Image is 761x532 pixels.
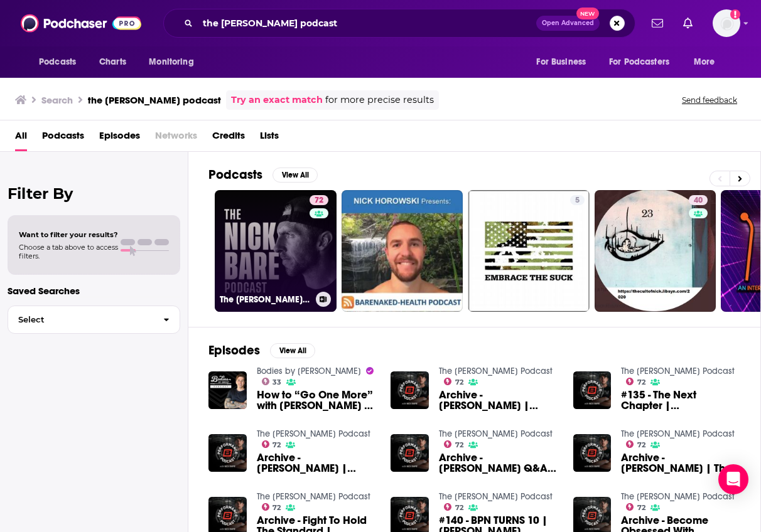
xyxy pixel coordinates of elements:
span: 72 [637,505,645,511]
a: 72 [626,440,645,448]
span: Open Advanced [542,20,594,26]
a: Archive - Nick Bare Q&A | STAND FOR SOMETHING [439,452,558,474]
span: for more precise results [325,93,434,107]
a: Podcasts [42,125,84,151]
a: 72 [262,503,281,511]
a: The Nick Bare Podcast [257,491,370,502]
span: How to “Go One More” with [PERSON_NAME] | BBB Podcast #39 [257,390,376,411]
a: 5 [468,190,590,312]
span: 72 [273,505,281,511]
span: For Podcasters [609,53,669,71]
span: 33 [273,380,281,385]
h2: Episodes [208,343,260,358]
button: Send feedback [678,95,741,105]
img: How to “Go One More” with Nick Bare | BBB Podcast #39 [208,371,247,410]
p: Saved Searches [8,285,180,297]
span: 72 [315,194,323,207]
a: The Nick Bare Podcast [439,428,553,439]
span: Choose a tab above to access filters. [19,243,118,260]
span: Networks [155,125,197,151]
a: Archive - Nick Bare | The Power of Commitment [621,452,740,474]
a: 33 [262,378,282,385]
button: Select [8,306,180,334]
a: Episodes [99,125,140,151]
span: More [694,53,715,71]
span: 72 [455,442,463,448]
button: View All [273,168,318,183]
a: 72The [PERSON_NAME] Podcast [215,190,337,312]
span: 72 [637,380,645,385]
a: The Nick Bare Podcast [257,428,370,439]
a: Charts [91,50,134,74]
span: Archive - [PERSON_NAME] | The Power of Commitment [621,452,740,474]
a: PodcastsView All [208,167,318,183]
span: New [576,8,599,19]
a: How to “Go One More” with Nick Bare | BBB Podcast #39 [257,390,376,411]
input: Search podcasts, credits, & more... [198,13,536,33]
a: The Nick Bare Podcast [621,366,735,376]
a: 72 [444,440,463,448]
a: The Nick Bare Podcast [621,491,735,502]
svg: Add a profile image [730,9,740,19]
span: Archive - [PERSON_NAME] | Choose Your Hard [439,390,558,411]
span: 72 [455,505,463,511]
span: Archive - [PERSON_NAME] | Without Consistency, All Else Fails [257,452,376,474]
a: 40 [689,195,708,205]
a: All [15,125,27,151]
a: 72 [310,195,328,205]
span: 72 [455,380,463,385]
span: Want to filter your results? [19,230,118,239]
a: The Nick Bare Podcast [439,491,553,502]
span: 5 [575,194,580,207]
img: Podchaser - Follow, Share and Rate Podcasts [21,11,141,35]
img: Archive - Nick Bare | The Power of Commitment [573,434,612,472]
img: Archive - Nick Bare | Choose Your Hard [391,371,429,410]
a: 72 [262,440,281,448]
a: The Nick Bare Podcast [439,366,553,376]
span: 72 [637,442,645,448]
a: Try an exact match [231,93,323,107]
span: Podcasts [39,53,76,71]
a: Bodies by Brent [257,366,361,376]
img: Archive - Nick Bare | Without Consistency, All Else Fails [208,434,247,472]
h3: The [PERSON_NAME] Podcast [220,294,311,305]
a: Lists [260,125,279,151]
h3: the [PERSON_NAME] podcast [88,94,221,106]
span: Select [8,316,153,324]
button: View All [270,343,315,358]
img: Archive - Nick Bare Q&A | STAND FOR SOMETHING [391,434,429,472]
button: Show profile menu [713,9,740,37]
button: Open AdvancedNew [536,16,600,31]
a: 72 [444,503,463,511]
a: Archive - Nick Bare | Choose Your Hard [439,390,558,411]
span: #135 - The Next Chapter | [PERSON_NAME] Q/A [621,390,740,411]
div: Open Intercom Messenger [718,464,748,494]
button: open menu [601,50,688,74]
a: #135 - The Next Chapter | Nick Bare Q/A [621,390,740,411]
button: open menu [140,50,210,74]
span: Monitoring [149,53,193,71]
a: Credits [212,125,245,151]
span: Archive - [PERSON_NAME] Q&A | STAND FOR SOMETHING [439,452,558,474]
button: open menu [30,50,92,74]
a: 72 [444,378,463,385]
span: 72 [273,442,281,448]
button: open menu [527,50,602,74]
a: 5 [570,195,585,205]
h2: Podcasts [208,167,262,183]
a: #135 - The Next Chapter | Nick Bare Q/A [573,371,612,410]
h2: Filter By [8,184,180,203]
h3: Search [41,94,73,106]
a: EpisodesView All [208,343,315,358]
span: Charts [99,53,126,71]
